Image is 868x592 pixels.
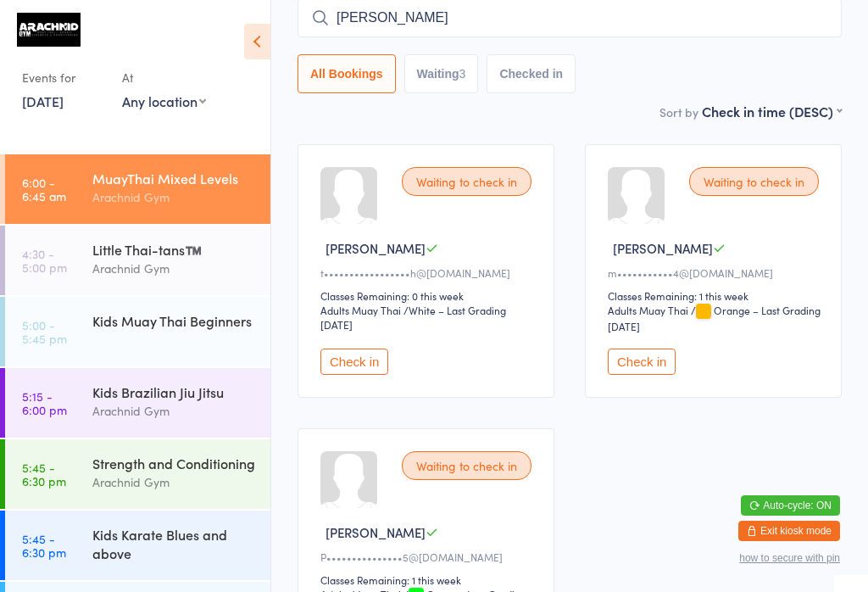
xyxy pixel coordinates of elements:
time: 5:00 - 5:45 pm [22,318,67,345]
a: 5:45 -6:30 pmStrength and ConditioningArachnid Gym [5,439,270,509]
a: 5:45 -6:30 pmKids Karate Blues and above [5,511,270,580]
span: / Orange – Last Grading [DATE] [608,303,821,333]
div: Kids Brazilian Jiu Jitsu [92,383,256,401]
a: [DATE] [22,92,64,110]
button: Auto-cycle: ON [741,495,840,516]
button: Exit kiosk mode [738,521,840,541]
img: Arachnid Gym [17,13,81,47]
button: Waiting3 [404,54,479,93]
div: Classes Remaining: 0 this week [320,288,537,303]
label: Sort by [659,103,698,120]
a: 4:30 -5:00 pmLittle Thai-tans™️Arachnid Gym [5,226,270,295]
div: Events for [22,64,105,92]
div: Waiting to check in [689,167,819,196]
button: All Bookings [298,54,396,93]
div: Classes Remaining: 1 this week [608,288,824,303]
div: Arachnid Gym [92,472,256,492]
div: At [122,64,206,92]
a: 5:15 -6:00 pmKids Brazilian Jiu JitsuArachnid Gym [5,368,270,438]
div: Kids Karate Blues and above [92,525,256,562]
div: 3 [459,67,466,81]
div: Kids Muay Thai Beginners [92,311,256,330]
span: [PERSON_NAME] [325,523,426,541]
a: 6:00 -6:45 amMuayThai Mixed LevelsArachnid Gym [5,154,270,224]
a: 5:00 -5:45 pmKids Muay Thai Beginners [5,297,270,366]
div: Little Thai-tans™️ [92,240,256,259]
div: m•••••••••••4@[DOMAIN_NAME] [608,265,824,280]
div: Strength and Conditioning [92,454,256,472]
time: 5:15 - 6:00 pm [22,389,67,416]
div: Arachnid Gym [92,259,256,278]
button: Check in [320,349,388,375]
div: Check in time (DESC) [702,102,842,120]
div: P•••••••••••••••5@[DOMAIN_NAME] [320,550,537,564]
div: Adults Muay Thai [320,303,401,317]
time: 5:45 - 6:30 pm [22,461,66,488]
div: Arachnid Gym [92,401,256,421]
div: Arachnid Gym [92,187,256,207]
span: [PERSON_NAME] [613,239,713,257]
div: MuayThai Mixed Levels [92,169,256,187]
time: 6:00 - 6:45 am [22,176,66,203]
button: how to secure with pin [739,552,840,564]
div: Classes Remaining: 1 this week [320,572,537,587]
div: Adults Muay Thai [608,303,688,317]
div: Any location [122,92,206,110]
span: [PERSON_NAME] [325,239,426,257]
div: t•••••••••••••••••h@[DOMAIN_NAME] [320,265,537,280]
div: Waiting to check in [402,451,531,480]
div: Waiting to check in [402,167,531,196]
time: 4:30 - 5:00 pm [22,247,67,274]
time: 5:45 - 6:30 pm [22,532,66,559]
button: Checked in [487,54,576,93]
button: Check in [608,349,676,375]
